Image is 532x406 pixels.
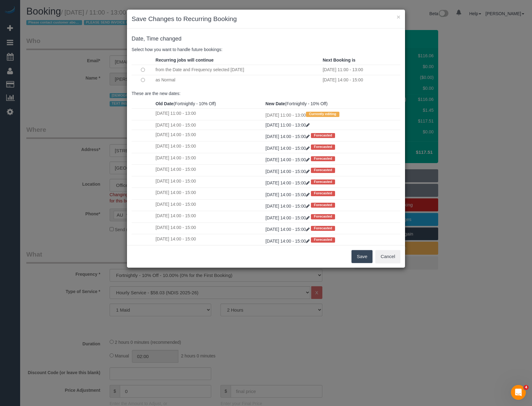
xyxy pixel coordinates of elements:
td: [DATE] 11:00 - 13:00 [264,109,400,120]
a: [DATE] 14:00 - 15:00 [265,169,311,174]
span: Forecasted [311,214,335,219]
iframe: Intercom live chat [511,385,526,400]
button: Save [351,250,373,263]
a: [DATE] 14:00 - 15:00 [265,204,311,209]
td: [DATE] 11:00 - 13:00 [154,109,264,120]
span: Date, Time [132,36,159,42]
strong: New Date [265,101,285,106]
a: [DATE] 14:00 - 15:00 [265,239,311,244]
a: [DATE] 14:00 - 15:00 [265,215,311,220]
button: × [397,14,400,20]
td: [DATE] 14:00 - 15:00 [321,75,400,85]
span: Forecasted [311,179,335,184]
td: from the Date and Frequency selected [DATE] [154,65,321,75]
button: Cancel [375,250,400,263]
span: Forecasted [311,203,335,208]
strong: Recurring jobs will continue [155,58,213,63]
strong: Old Date [155,101,173,106]
td: [DATE] 14:00 - 15:00 [154,130,264,141]
h3: Save Changes to Recurring Booking [132,14,400,24]
th: (Fortnightly - 10% Off) [154,99,264,109]
span: Forecasted [311,156,335,161]
p: Select how you want to handle future bookings: [132,46,400,53]
p: These are the new dates: [132,90,400,97]
a: [DATE] 11:00 - 13:00 [265,123,309,127]
a: [DATE] 14:00 - 15:00 [265,192,311,197]
a: [DATE] 14:00 - 15:00 [265,180,311,185]
span: 4 [524,385,529,390]
span: Forecasted [311,133,335,138]
td: [DATE] 14:00 - 15:00 [154,165,264,176]
td: [DATE] 14:00 - 15:00 [154,188,264,199]
td: [DATE] 14:00 - 15:00 [154,234,264,246]
td: [DATE] 14:00 - 15:00 [154,211,264,222]
span: Forecasted [311,145,335,149]
span: Forecasted [311,226,335,231]
td: [DATE] 14:00 - 15:00 [154,120,264,130]
td: [DATE] 14:00 - 15:00 [154,199,264,211]
a: [DATE] 14:00 - 15:00 [265,227,311,232]
td: [DATE] 14:00 - 15:00 [154,222,264,234]
span: Forecasted [311,237,335,242]
td: [DATE] 14:00 - 15:00 [154,153,264,164]
a: [DATE] 14:00 - 15:00 [265,157,311,162]
strong: Next Booking is [323,58,355,63]
td: [DATE] 14:00 - 15:00 [154,141,264,153]
td: [DATE] 14:00 - 15:00 [154,176,264,188]
h4: changed [132,36,400,42]
td: as Normal [154,75,321,85]
td: [DATE] 11:00 - 13:00 [321,65,400,75]
th: (Fortnightly - 10% Off) [264,99,400,109]
a: [DATE] 14:00 - 15:00 [265,134,311,139]
span: Currently editing [306,112,339,117]
a: [DATE] 14:00 - 15:00 [265,146,311,151]
span: Forecasted [311,191,335,196]
span: Forecasted [311,168,335,173]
